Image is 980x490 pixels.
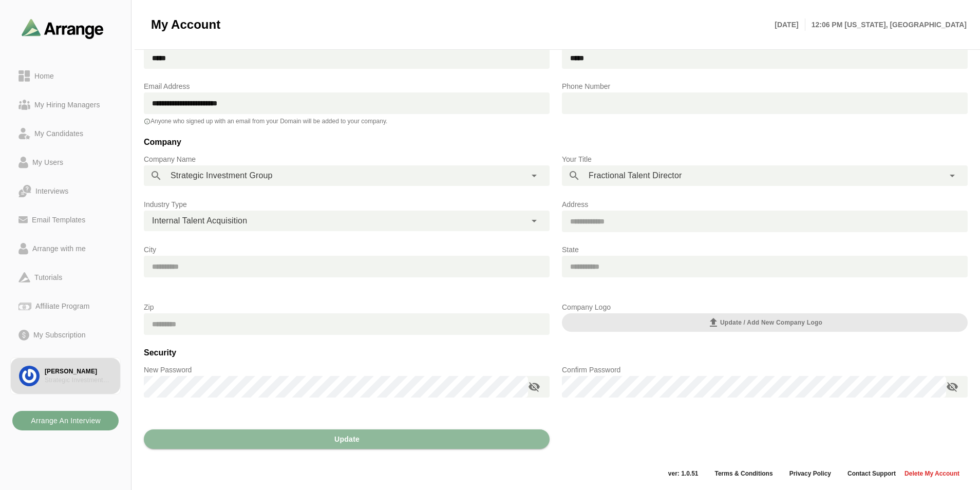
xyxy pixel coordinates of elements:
[562,243,968,256] p: State
[562,153,968,165] p: Your Title
[707,469,781,478] a: Terms & Conditions
[144,198,550,211] p: Industry Type
[31,185,72,197] div: Interviews
[31,300,93,312] div: Affiliate Program
[562,364,968,376] p: Confirm Password
[144,364,550,376] p: New Password
[30,411,101,430] b: Arrange An Interview
[562,165,968,186] div: Fractional Talent Director
[10,119,121,148] a: My Candidates
[144,346,968,364] h3: Security
[775,18,805,31] p: [DATE]
[28,156,67,168] div: My Users
[946,381,958,393] i: appended action
[45,376,112,385] div: Strategic Investment Group
[10,90,121,119] a: My Hiring Managers
[10,263,121,292] a: Tutorials
[904,469,959,478] span: Delete my Account
[144,301,550,313] p: Zip
[144,429,550,449] button: Update
[30,70,58,82] div: Home
[10,148,121,177] a: My Users
[707,316,822,329] span: Update / Add new Company Logo
[45,367,112,376] div: [PERSON_NAME]
[10,177,121,205] a: Interviews
[28,214,89,226] div: Email Templates
[562,301,968,313] p: Company Logo
[152,214,247,228] span: Internal Talent Acquisition
[589,169,682,182] span: Fractional Talent Director
[171,169,273,182] span: Strategic Investment Group
[562,198,968,211] p: Address
[781,469,839,478] a: Privacy Policy
[28,242,90,255] div: Arrange with me
[660,469,707,478] span: ver: 1.0.51
[10,292,121,321] a: Affiliate Program
[144,243,550,256] p: City
[29,329,90,341] div: My Subscription
[22,18,104,39] img: arrangeai-name-small-logo.4d2b8aee.svg
[10,321,121,349] a: My Subscription
[10,205,121,234] a: Email Templates
[562,313,968,332] button: Update / Add new Company Logo
[334,429,360,449] span: Update
[10,62,121,90] a: Home
[528,381,540,393] i: appended action
[30,99,104,111] div: My Hiring Managers
[144,136,968,153] h3: Company
[10,234,121,263] a: Arrange with me
[10,357,121,394] a: [PERSON_NAME]Strategic Investment Group
[144,117,550,125] p: Anyone who signed up with an email from your Domain will be added to your company.
[30,127,87,140] div: My Candidates
[151,17,220,32] span: My Account
[12,411,119,430] button: Arrange An Interview
[144,153,550,165] p: Company Name
[805,18,967,31] p: 12:06 PM [US_STATE], [GEOGRAPHIC_DATA]
[144,80,550,92] p: Email Address
[30,271,66,284] div: Tutorials
[839,469,904,478] a: Contact Support
[562,80,968,92] p: Phone Number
